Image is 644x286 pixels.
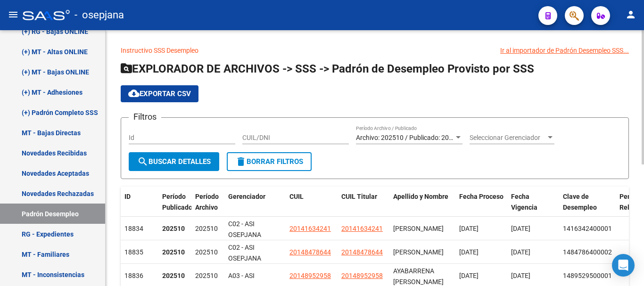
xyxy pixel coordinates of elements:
datatable-header-cell: Apellido y Nombre [389,187,455,218]
span: MOLINA GUSTAVO ADRIAN [393,248,444,256]
span: 20148952958 [289,272,331,279]
span: 18835 [124,248,143,256]
span: ID [124,193,131,200]
div: 202510 [195,223,221,234]
span: 1484786400002 [563,248,612,256]
span: C02 - ASI OSEPJANA [228,220,261,238]
span: Gerenciador [228,193,265,200]
button: Buscar Detalles [129,152,219,171]
span: 20148478644 [341,248,383,256]
strong: 202510 [162,225,185,232]
span: Clave de Desempleo [563,193,597,211]
mat-icon: menu [8,9,19,20]
span: 20141634241 [289,225,331,232]
mat-icon: delete [235,156,247,167]
span: 18834 [124,225,143,232]
span: CUIL [289,193,304,200]
span: [DATE] [459,225,479,232]
strong: 202510 [162,248,185,256]
datatable-header-cell: ID [121,187,158,218]
mat-icon: cloud_download [128,88,140,99]
h3: Filtros [129,110,161,123]
span: Apellido y Nombre [393,193,448,200]
span: AYABARRENA HECTOR DANIEL [393,267,444,286]
mat-icon: person [625,9,636,20]
span: Fecha Vigencia [511,193,537,211]
mat-icon: search [137,156,149,167]
span: C02 - ASI OSEPJANA [228,244,261,262]
button: Borrar Filtros [227,152,312,171]
datatable-header-cell: Fecha Proceso [455,187,507,218]
span: TORRES HUGO ALBERTO [393,225,444,232]
span: Borrar Filtros [235,157,303,166]
span: CUIL Titular [341,193,377,200]
span: Período Publicado [162,193,192,211]
span: [DATE] [511,248,530,256]
span: A03 - ASI [228,272,255,279]
a: Instructivo SSS Desempleo [121,47,198,54]
span: 1416342400001 [563,225,612,232]
span: [DATE] [511,225,530,232]
strong: 202510 [162,272,185,279]
span: 20148478644 [289,248,331,256]
span: 1489529500001 [563,272,612,279]
button: Exportar CSV [121,85,198,102]
span: Exportar CSV [128,90,191,98]
datatable-header-cell: CUIL Titular [338,187,389,218]
div: 202510 [195,270,221,281]
span: [DATE] [459,272,479,279]
div: Open Intercom Messenger [612,254,635,277]
span: 18836 [124,272,143,279]
datatable-header-cell: Fecha Vigencia [507,187,559,218]
span: Buscar Detalles [137,157,211,166]
span: 20141634241 [341,225,383,232]
span: [DATE] [459,248,479,256]
datatable-header-cell: Clave de Desempleo [559,187,616,218]
datatable-header-cell: Gerenciador [224,187,286,218]
div: Ir al importador de Padrón Desempleo SSS... [500,45,629,56]
datatable-header-cell: Período Archivo [191,187,224,218]
span: Período Archivo [195,193,219,211]
div: 202510 [195,247,221,258]
span: EXPLORADOR DE ARCHIVOS -> SSS -> Padrón de Desempleo Provisto por SSS [121,62,534,75]
span: Seleccionar Gerenciador [470,134,546,142]
datatable-header-cell: CUIL [286,187,338,218]
span: 20148952958 [341,272,383,279]
span: [DATE] [511,272,530,279]
span: Archivo: 202510 / Publicado: 202509 [356,134,464,141]
span: - osepjana [74,5,124,25]
datatable-header-cell: Período Publicado [158,187,191,218]
span: Fecha Proceso [459,193,504,200]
